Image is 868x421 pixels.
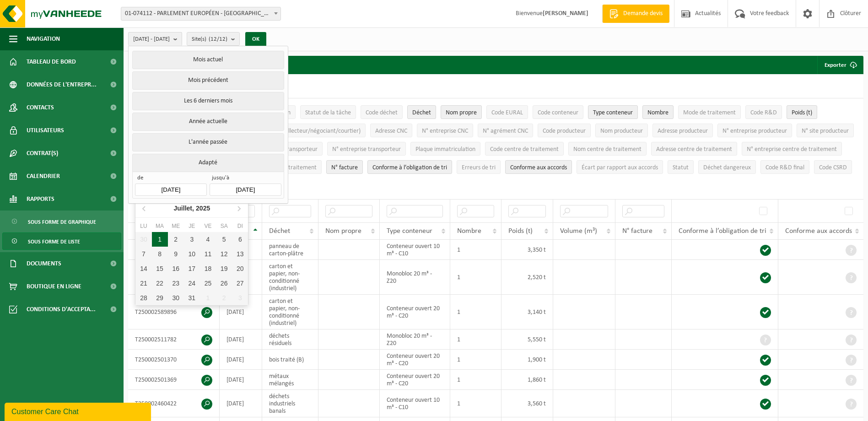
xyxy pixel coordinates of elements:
td: T250002589896 [128,295,220,329]
span: Contacts [27,96,54,119]
div: 21 [135,276,151,291]
div: 3 [232,291,248,305]
td: 1 [450,260,501,295]
div: 30 [135,232,151,247]
td: [DATE] [220,350,262,370]
span: Type conteneur [593,109,633,116]
div: Ma [152,221,168,231]
button: Plaque immatriculationPlaque immatriculation: Activate to sort [410,142,480,156]
button: Erreurs de triErreurs de tri: Activate to sort [457,160,501,174]
td: déchets résiduels [262,329,318,350]
span: Statut de la tâche [305,109,351,116]
button: NombreNombre: Activate to sort [642,105,674,119]
span: Tableau de bord [27,50,76,73]
button: Conforme aux accords : Activate to sort [505,160,572,174]
span: Adresse producteur [658,128,708,135]
button: [DATE] - [DATE] [128,32,182,46]
button: Mois actuel [132,51,284,69]
span: N° facture [622,227,652,235]
span: Rapports [27,188,54,210]
button: N° entreprise transporteurN° entreprise transporteur: Activate to sort [327,142,406,156]
span: Déchet dangereux [703,164,751,171]
td: 5,550 t [501,329,553,350]
td: 1 [450,240,501,260]
div: 14 [135,261,151,276]
button: Adresse CNCAdresse CNC: Activate to sort [370,124,412,137]
div: 1 [200,291,216,305]
td: panneau de carton-plâtre [262,240,318,260]
button: Adresse producteurAdresse producteur: Activate to sort [652,124,713,137]
span: Sous forme de graphique [28,213,96,231]
span: Adresse transporteur [263,146,318,153]
div: 23 [168,276,184,291]
button: DéchetDéchet: Activate to sort [407,105,436,119]
span: Conforme à l’obligation de tri [679,227,766,235]
span: Volume (m³) [560,227,597,235]
button: Code R&DCode R&amp;D: Activate to sort [745,105,782,119]
td: 3,560 t [501,390,553,417]
span: Déchet [269,227,290,235]
span: Conforme aux accords [785,227,852,235]
span: Code EURAL [491,109,523,116]
div: 29 [152,291,168,305]
button: N° factureN° facture: Activate to sort [326,160,363,174]
div: 25 [200,276,216,291]
div: 6 [232,232,248,247]
span: Statut [673,164,689,171]
td: carton et papier, non-conditionné (industriel) [262,295,318,329]
button: Code EURALCode EURAL: Activate to sort [486,105,528,119]
span: jusqu'à [210,174,281,184]
count: (12/12) [209,36,227,42]
span: Code producteur [543,128,586,135]
div: 15 [152,261,168,276]
span: Documents [27,252,61,275]
span: Poids (t) [792,109,812,116]
span: Calendrier [27,165,60,188]
button: StatutStatut: Activate to sort [668,160,694,174]
button: OK [245,32,266,47]
span: N° agrément CNC [483,128,528,135]
td: Monobloc 20 m³ - Z20 [380,260,450,295]
button: Code producteurCode producteur: Activate to sort [538,124,591,137]
td: 1 [450,295,501,329]
td: [DATE] [220,295,262,329]
strong: [PERSON_NAME] [543,10,588,17]
span: Déchet [412,109,431,116]
div: 20 [232,261,248,276]
button: N° entreprise CNCN° entreprise CNC: Activate to sort [417,124,473,137]
button: Exporter [817,56,863,74]
span: Nom CNC (collecteur/négociant/courtier) [255,128,361,135]
td: T250002652521 [128,240,220,260]
button: N° entreprise producteurN° entreprise producteur: Activate to sort [717,124,792,137]
span: N° entreprise producteur [722,128,787,135]
span: 01-074112 - PARLEMENT EUROPÉEN - LUXEMBOURG [121,7,281,21]
div: 12 [216,247,232,261]
span: Nombre [647,109,669,116]
button: Nom CNC (collecteur/négociant/courtier)Nom CNC (collecteur/négociant/courtier): Activate to sort [250,124,366,137]
span: Demande devis [621,9,665,18]
span: N° facture [331,164,358,171]
button: Les 6 derniers mois [132,92,284,110]
td: 1,860 t [501,370,553,390]
div: Di [232,221,248,231]
td: 1 [450,390,501,417]
td: carton et papier, non-conditionné (industriel) [262,260,318,295]
div: 16 [168,261,184,276]
span: N° site producteur [802,128,849,135]
div: Juillet, [170,201,214,216]
div: 2 [168,232,184,247]
a: Sous forme de graphique [2,213,121,230]
span: Nom producteur [600,128,643,135]
span: Plaque immatriculation [415,146,475,153]
td: bois traité (B) [262,350,318,370]
div: 9 [168,247,184,261]
button: Adapté [132,154,284,172]
a: Sous forme de liste [2,232,121,250]
button: Type conteneurType conteneur: Activate to sort [588,105,638,119]
div: 19 [216,261,232,276]
td: Conteneur ouvert 20 m³ - C20 [380,350,450,370]
span: Code conteneur [538,109,578,116]
button: Statut de la tâcheStatut de la tâche: Activate to sort [300,105,356,119]
div: 17 [184,261,200,276]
